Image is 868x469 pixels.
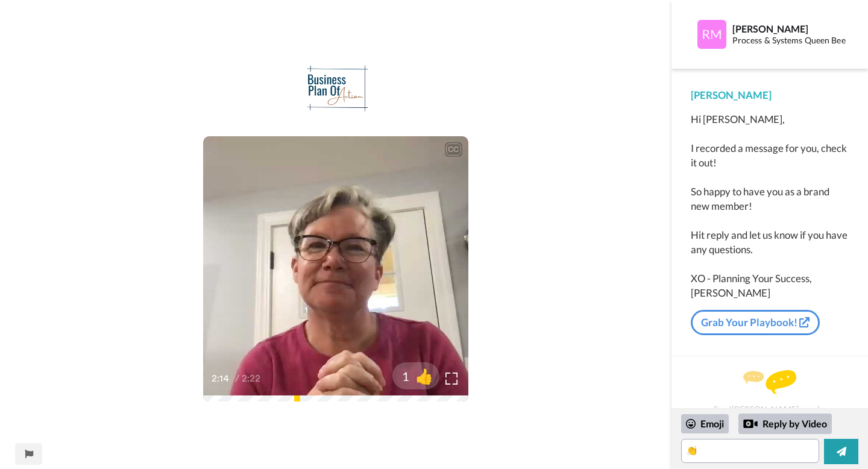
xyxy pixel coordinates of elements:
[732,36,848,46] div: Process & Systems Queen Bee
[738,414,832,434] div: Reply by Video
[691,88,849,102] div: [PERSON_NAME]
[743,417,758,431] div: Reply by Video
[732,23,848,34] div: [PERSON_NAME]
[691,112,849,300] div: Hi [PERSON_NAME], I recorded a message for you, check it out! So happy to have you as a brand new...
[392,368,409,385] span: 1
[743,370,796,394] img: message.svg
[295,65,376,113] img: 26365353-a816-4213-9d3b-8f9cb3823973
[697,20,726,49] img: Profile Image
[235,371,239,386] span: /
[409,367,439,386] span: 👍
[242,371,263,386] span: 2:22
[392,362,439,389] button: 1👍
[681,439,820,463] textarea: 👏
[681,414,729,433] div: Emoji
[212,371,233,386] span: 2:14
[446,143,461,156] div: CC
[688,377,852,407] div: Send [PERSON_NAME] a reply.
[691,310,820,335] a: Grab Your Playbook!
